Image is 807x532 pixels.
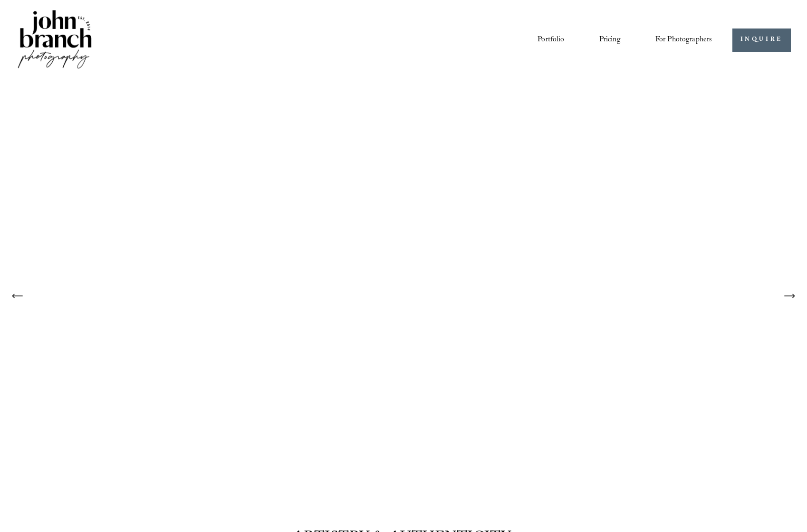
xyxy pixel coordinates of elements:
[599,32,621,48] a: Pricing
[655,32,712,48] a: folder dropdown
[538,32,564,48] a: Portfolio
[655,33,712,47] span: For Photographers
[779,285,800,306] button: Next Slide
[16,8,93,72] img: John Branch IV Photography
[732,28,791,52] a: INQUIRE
[7,285,28,306] button: Previous Slide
